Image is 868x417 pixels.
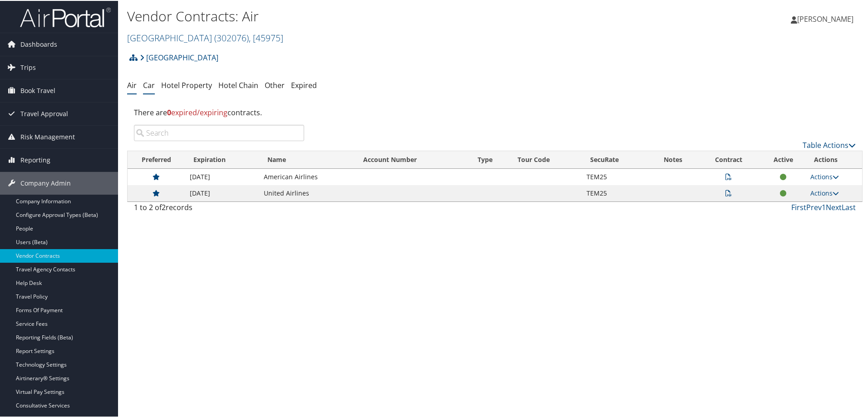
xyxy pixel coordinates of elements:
td: American Airlines [259,168,355,184]
span: 2 [162,201,166,211]
th: Preferred: activate to sort column ascending [128,150,185,168]
img: airportal-logo.png [20,6,111,27]
th: Name: activate to sort column ascending [259,150,355,168]
a: 1 [822,201,826,211]
span: Book Travel [20,78,55,101]
td: [DATE] [185,184,259,201]
a: Other [265,79,285,89]
th: Active: activate to sort column ascending [761,150,806,168]
td: TEM25 [582,168,649,184]
span: Risk Management [20,125,75,147]
a: Actions [810,172,839,180]
a: Air [127,79,137,89]
th: Account Number: activate to sort column ascending [355,150,469,168]
th: Actions [806,150,862,168]
a: Prev [806,201,822,211]
a: Hotel Property [161,79,212,89]
a: Hotel Chain [218,79,258,89]
h1: Vendor Contracts: Air [127,6,617,25]
strong: 0 [167,107,171,117]
a: Last [842,201,856,211]
span: Trips [20,55,36,78]
th: Contract: activate to sort column ascending [696,150,761,168]
div: There are contracts. [127,99,863,124]
span: expired/expiring [167,107,227,117]
span: , [ 45975 ] [249,31,283,43]
td: [DATE] [185,168,259,184]
th: Expiration: activate to sort column ascending [185,150,259,168]
th: Tour Code: activate to sort column ascending [509,150,582,168]
a: Next [826,201,842,211]
span: Reporting [20,148,50,171]
span: [PERSON_NAME] [797,13,853,23]
span: Company Admin [20,171,71,194]
a: Expired [291,79,317,89]
a: [GEOGRAPHIC_DATA] [127,31,283,43]
a: First [791,201,806,211]
div: 1 to 2 of records [134,201,304,216]
span: Travel Approval [20,102,68,124]
a: [GEOGRAPHIC_DATA] [140,48,218,66]
th: Type: activate to sort column ascending [469,150,509,168]
span: ( 302076 ) [214,31,249,43]
span: Dashboards [20,32,57,55]
a: [PERSON_NAME] [791,5,863,32]
td: TEM25 [582,184,649,201]
a: Table Actions [803,139,856,149]
a: Actions [810,188,839,196]
th: SecuRate: activate to sort column ascending [582,150,649,168]
a: Car [143,79,155,89]
td: United Airlines [259,184,355,201]
th: Notes: activate to sort column ascending [649,150,696,168]
input: Search [134,124,304,140]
